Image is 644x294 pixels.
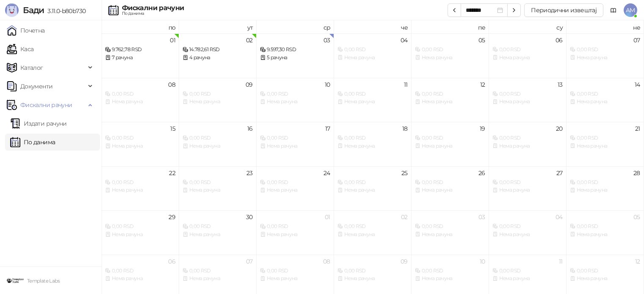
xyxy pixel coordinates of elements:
[7,41,33,58] a: Каса
[334,166,412,211] td: 2025-09-25
[260,54,330,62] div: 5 рачуна
[492,142,563,150] div: Нема рачуна
[182,267,253,275] div: 0,00 RSD
[567,210,644,255] td: 2025-10-05
[257,210,334,255] td: 2025-10-01
[179,20,257,33] th: ут
[260,267,330,275] div: 0,00 RSD
[489,210,567,255] td: 2025-10-04
[5,3,19,17] img: Logo
[624,3,637,17] span: AM
[415,267,485,275] div: 0,00 RSD
[337,231,408,239] div: Нема рачуна
[635,82,640,88] div: 14
[260,223,330,231] div: 0,00 RSD
[489,78,567,122] td: 2025-09-13
[337,267,408,275] div: 0,00 RSD
[337,54,408,62] div: Нема рачуна
[337,179,408,187] div: 0,00 RSD
[168,82,175,88] div: 08
[492,186,563,194] div: Нема рачуна
[105,275,175,283] div: Нема рачуна
[492,231,563,239] div: Нема рачуна
[260,186,330,194] div: Нема рачуна
[105,134,175,142] div: 0,00 RSD
[556,214,563,220] div: 04
[570,90,640,98] div: 0,00 RSD
[492,54,563,62] div: Нема рачуна
[478,214,485,220] div: 03
[570,267,640,275] div: 0,00 RSD
[556,170,563,176] div: 27
[122,11,184,16] div: По данима
[633,214,640,220] div: 05
[105,98,175,106] div: Нема рачуна
[492,46,563,54] div: 0,00 RSD
[182,134,253,142] div: 0,00 RSD
[570,231,640,239] div: Нема рачуна
[105,90,175,98] div: 0,00 RSD
[257,20,334,33] th: ср
[20,96,72,113] span: Фискални рачуни
[182,186,253,194] div: Нема рачуна
[415,186,485,194] div: Нема рачуна
[323,258,330,264] div: 08
[635,258,640,264] div: 12
[23,5,44,15] span: Бади
[337,275,408,283] div: Нема рачуна
[570,54,640,62] div: Нема рачуна
[246,82,253,88] div: 09
[415,223,485,231] div: 0,00 RSD
[492,267,563,275] div: 0,00 RSD
[105,46,175,54] div: 9.762,78 RSD
[105,223,175,231] div: 0,00 RSD
[570,98,640,106] div: Нема рачуна
[489,166,567,211] td: 2025-09-27
[415,134,485,142] div: 0,00 RSD
[337,223,408,231] div: 0,00 RSD
[567,20,644,33] th: не
[179,122,257,166] td: 2025-09-16
[105,231,175,239] div: Нема рачуна
[325,214,330,220] div: 01
[182,54,253,62] div: 4 рачуна
[7,22,45,39] a: Почетна
[260,98,330,106] div: Нема рачуна
[334,78,412,122] td: 2025-09-11
[480,126,485,132] div: 19
[401,170,408,176] div: 25
[334,122,412,166] td: 2025-09-18
[182,223,253,231] div: 0,00 RSD
[401,37,408,43] div: 04
[169,214,175,220] div: 29
[102,122,179,166] td: 2025-09-15
[182,90,253,98] div: 0,00 RSD
[337,46,408,54] div: 0,00 RSD
[415,179,485,187] div: 0,00 RSD
[415,54,485,62] div: Нема рачуна
[102,20,179,33] th: по
[7,272,24,289] img: 64x64-companyLogo-46bbf2fd-0887-484e-a02e-a45a40244bfa.png
[182,46,253,54] div: 14.782,61 RSD
[415,46,485,54] div: 0,00 RSD
[246,258,253,264] div: 07
[10,115,67,132] a: Издати рачуни
[570,179,640,187] div: 0,00 RSD
[182,142,253,150] div: Нема рачуна
[20,78,53,95] span: Документи
[179,33,257,78] td: 2025-09-02
[489,33,567,78] td: 2025-09-06
[260,179,330,187] div: 0,00 RSD
[401,214,408,220] div: 02
[401,258,408,264] div: 09
[567,122,644,166] td: 2025-09-21
[492,98,563,106] div: Нема рачуна
[558,82,563,88] div: 13
[489,20,567,33] th: су
[260,142,330,150] div: Нема рачуна
[334,20,412,33] th: че
[492,134,563,142] div: 0,00 RSD
[570,186,640,194] div: Нема рачуна
[567,166,644,211] td: 2025-09-28
[524,3,603,17] button: Периодични извештај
